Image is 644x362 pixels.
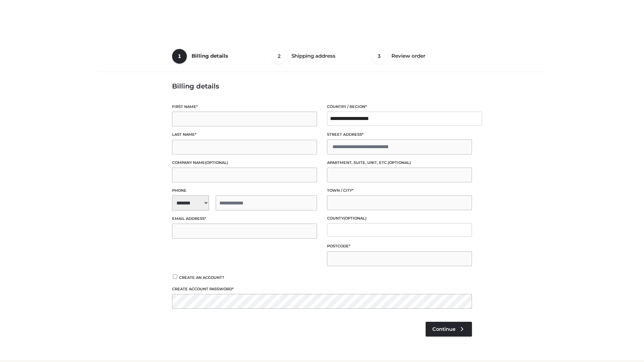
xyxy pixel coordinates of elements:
label: First name [172,104,317,110]
input: Create an account? [172,275,178,279]
span: 2 [272,49,287,64]
span: Review order [391,53,425,59]
label: Email address [172,216,317,222]
label: Town / City [327,187,472,194]
span: 3 [372,49,387,64]
label: Company name [172,160,317,166]
span: (optional) [205,160,228,165]
span: 1 [172,49,187,64]
span: Shipping address [291,53,335,59]
label: Country / Region [327,104,472,110]
label: Create account password [172,286,472,292]
a: Continue [426,322,472,337]
h3: Billing details [172,82,472,90]
span: Create an account? [179,275,224,280]
label: Last name [172,131,317,138]
label: County [327,215,472,222]
span: (optional) [388,160,411,165]
label: Phone [172,187,317,194]
label: Apartment, suite, unit, etc. [327,160,472,166]
label: Street address [327,131,472,138]
span: Billing details [192,53,228,59]
span: (optional) [343,216,367,221]
span: Continue [432,326,455,332]
label: Postcode [327,243,472,249]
